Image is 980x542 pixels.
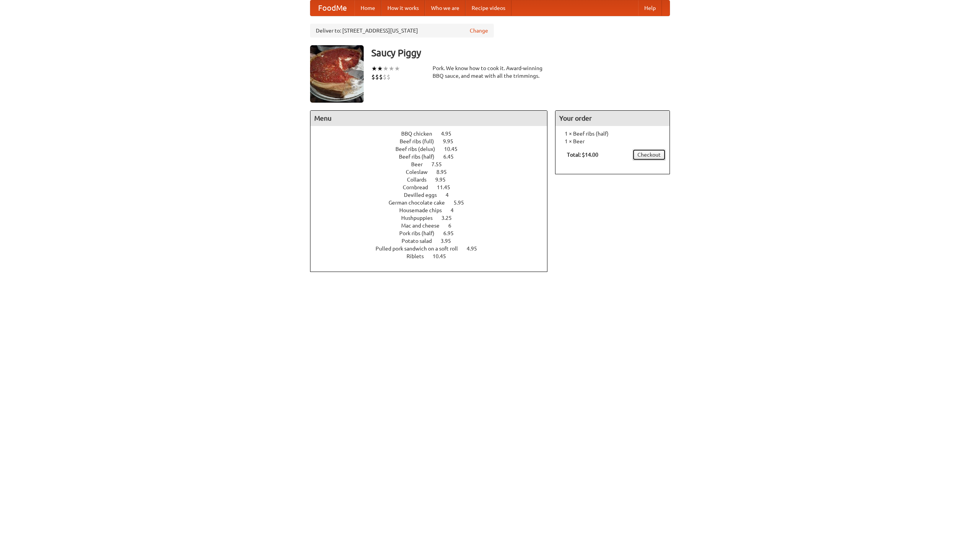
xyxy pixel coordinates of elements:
span: BBQ chicken [401,131,440,137]
a: Help [638,0,662,16]
a: FoodMe [310,0,354,16]
span: 3.95 [441,238,459,244]
span: Devilled eggs [404,192,444,198]
span: 8.95 [436,169,454,175]
div: Deliver to: [STREET_ADDRESS][US_STATE] [310,24,494,38]
span: Pork ribs (half) [399,230,442,236]
span: Cornbread [403,184,436,190]
span: 4 [446,192,456,198]
h4: Menu [310,111,547,126]
li: $ [371,73,375,81]
span: Collards [407,177,434,183]
span: Coleslaw [406,169,435,175]
span: Riblets [407,253,431,259]
a: BBQ chicken 4.95 [401,131,465,137]
li: 1 × Beef ribs (half) [559,130,666,138]
span: 9.95 [443,138,461,144]
li: $ [387,73,390,81]
a: Beef ribs (half) 6.45 [399,154,468,160]
li: 1 × Beer [559,138,666,145]
span: Mac and cheese [401,223,447,229]
a: German chocolate cake 5.95 [389,200,478,206]
h3: Saucy Piggy [371,45,670,61]
span: Hushpuppies [401,215,440,221]
a: Cornbread 11.45 [403,184,464,190]
a: Home [354,0,381,16]
span: 3.25 [441,215,459,221]
span: 10.45 [444,146,465,152]
div: Pork. We know how to cook it. Award-winning BBQ sauce, and meat with all the trimmings. [433,64,547,80]
span: Housemade chips [399,207,449,213]
span: 11.45 [437,184,458,190]
a: Checkout [632,149,666,160]
img: angular.jpg [310,45,364,103]
b: Total: $14.00 [567,152,598,158]
span: Beef ribs (delux) [395,146,443,152]
a: Recipe videos [465,0,511,16]
a: Collards 9.95 [407,177,460,183]
a: Beef ribs (delux) 10.45 [395,146,472,152]
li: ★ [383,64,389,73]
a: Riblets 10.45 [407,253,460,259]
a: Pulled pork sandwich on a soft roll 4.95 [376,246,491,252]
a: Beer 7.55 [411,161,456,167]
span: 7.55 [431,161,449,167]
span: Beef ribs (half) [399,154,442,160]
span: 9.95 [435,177,453,183]
a: Who we are [425,0,465,16]
span: Beer [411,161,430,167]
span: 6.45 [443,154,461,160]
span: Pulled pork sandwich on a soft roll [376,246,465,252]
li: ★ [389,64,394,73]
li: $ [379,73,383,81]
span: 5.95 [454,200,472,206]
a: Beef ribs (full) 9.95 [400,138,467,144]
a: Potato salad 3.95 [402,238,465,244]
a: Coleslaw 8.95 [406,169,461,175]
span: 4 [451,207,461,213]
a: Pork ribs (half) 6.95 [399,230,468,236]
span: 10.45 [433,253,454,259]
span: 6.95 [443,230,461,236]
span: 6 [448,223,459,229]
li: ★ [371,64,377,73]
a: Change [470,27,488,34]
li: $ [383,73,387,81]
a: Housemade chips 4 [399,207,468,213]
a: Hushpuppies 3.25 [401,215,466,221]
span: Potato salad [402,238,439,244]
a: How it works [381,0,425,16]
a: Devilled eggs 4 [404,192,463,198]
li: ★ [394,64,400,73]
span: 4.95 [467,246,485,252]
span: Beef ribs (full) [400,138,442,144]
span: 4.95 [441,131,459,137]
span: German chocolate cake [389,200,452,206]
h4: Your order [555,111,670,126]
li: $ [375,73,379,81]
li: ★ [377,64,383,73]
a: Mac and cheese 6 [401,223,465,229]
